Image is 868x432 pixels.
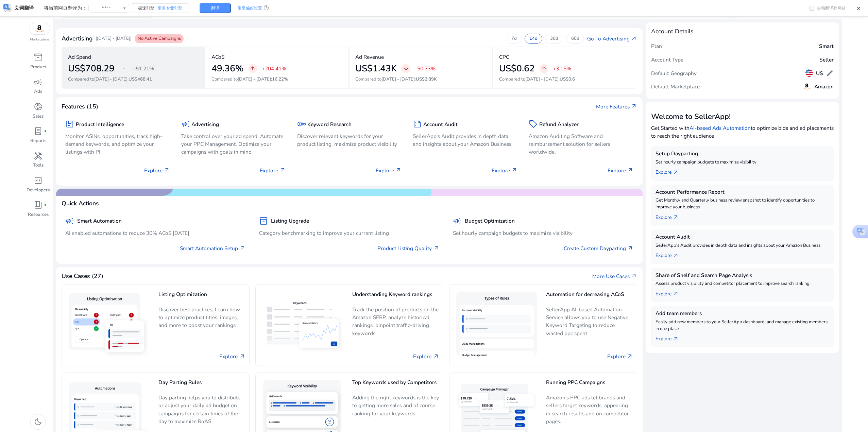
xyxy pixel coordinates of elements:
[181,120,190,128] span: campaign
[656,189,829,195] h5: Account Performance Report
[34,78,42,87] span: campaign
[560,76,575,82] span: US$0.6
[219,352,245,360] a: Explore
[76,121,124,127] h5: Product Intelligence
[627,167,633,173] span: arrow_outward
[26,52,50,76] a: inventory_2Product
[355,63,397,74] h2: US$1.43K
[631,273,637,279] span: arrow_outward
[26,76,50,101] a: campaignAds
[34,417,42,426] span: dark_mode
[656,234,829,240] h5: Account Audit
[262,66,286,71] p: +204.41%
[62,103,98,110] h4: Features (15)
[239,353,245,360] span: arrow_outward
[94,76,127,82] span: [DATE] - [DATE]
[34,88,42,95] p: Ads
[546,291,633,303] h5: Automation for decreasing ACoS
[77,218,122,224] h5: Smart Automation
[651,28,693,35] h4: Account Details
[34,53,42,62] span: inventory_2
[819,43,834,49] h5: Smart
[673,214,679,221] span: arrow_outward
[541,66,547,72] span: arrow_upward
[65,229,245,237] p: AI enabled automations to reduce 30% ACoS [DATE]
[133,66,154,71] p: +51.21%
[819,57,834,63] h5: Seller
[403,66,409,72] span: arrow_downward
[656,332,685,343] a: Explorearrow_outward
[826,69,834,77] span: edit
[26,125,50,150] a: lab_profilefiber_manual_recordReports
[651,84,700,90] h5: Default Marketplace
[211,76,342,83] p: Compared to :
[433,353,439,360] span: arrow_outward
[651,112,834,121] h3: Welcome to SellerApp!
[355,53,384,61] p: Ad Revenue
[416,76,437,82] span: US$2.89K
[627,353,633,360] span: arrow_outward
[26,199,50,224] a: book_4fiber_manual_recordResources
[423,121,458,127] h5: Account Audit
[158,379,245,391] h5: Day Parting Rules
[656,287,685,298] a: Explorearrow_outward
[30,138,46,144] p: Reports
[377,244,439,252] a: Product Listing Quality
[651,124,834,140] p: Get Started with to optimize bids and ad placements to reach the right audience
[28,211,49,218] p: Resources
[816,70,823,76] h5: US
[413,120,422,128] span: summarize
[651,57,683,63] h5: Account Type
[65,217,74,225] span: campaign
[181,132,286,156] p: Take control over your ad spend, Automate your PPC Management, Optimize your campaigns with goals...
[68,63,115,74] h2: US$708.29
[158,306,245,334] p: Discover best practices, Learn how to optimize product titles, images, and more to boost your ran...
[250,66,256,72] span: arrow_upward
[355,76,486,83] p: Compared to :
[34,127,42,136] span: lab_profile
[651,70,697,76] h5: Default Geography
[180,244,245,252] a: Smart Automation Setup
[415,66,436,71] p: -50.33%
[297,132,402,148] p: Discover relevant keywords for your product listing, maximize product visibility
[30,64,46,71] p: Product
[492,167,517,174] p: Explore
[453,289,540,363] img: Automation for decreasing ACoS
[144,167,170,174] p: Explore
[592,272,637,280] a: More Use Casesarrow_outward
[376,167,402,174] p: Explore
[352,291,439,303] h5: Understanding Keyword rankings
[26,175,50,199] a: code_blocksDevelopers
[413,352,439,360] a: Explore
[499,63,535,74] h2: US$0.62
[44,130,47,133] span: fiber_manual_record
[259,229,439,237] p: Category benchmarking to improve your current listing
[68,53,91,61] p: Ad Spend
[805,69,813,77] img: us.svg
[211,53,224,61] p: ACoS
[631,36,637,42] span: arrow_outward
[352,306,439,337] p: Track the position of products on the Amazon SERP, analyze historical rankings, pinpoint traffic-...
[546,394,633,425] p: Amazon's PPC ads let brands and sellers target keywords, appearing in search results and on compe...
[122,64,125,73] span: -
[68,76,199,83] p: Compared to :
[29,23,50,34] img: amazon.svg
[280,167,286,173] span: arrow_outward
[62,35,92,42] h4: Advertising
[453,229,633,237] p: Set hourly campaign budgets to maximize visibility
[631,103,637,109] span: arrow_outward
[34,152,42,160] span: handyman
[529,132,633,156] p: Amazon Auditing Software and reimbursement solution for sellers worldwide.
[673,291,679,297] span: arrow_outward
[656,166,685,176] a: Explorearrow_outward
[627,245,633,252] span: arrow_outward
[271,218,309,224] h5: Listing Upgrade
[656,211,685,221] a: Explorearrow_outward
[238,76,271,82] span: [DATE] - [DATE]
[138,36,181,42] span: No Active Campaigns
[499,53,509,61] p: CPC
[259,296,346,356] img: Understanding Keyword rankings
[546,306,633,337] p: SellerApp AI-based Automation Service allows you to use Negative Keyword Targeting to reduce wast...
[259,217,268,225] span: inventory_2
[44,204,47,207] span: fiber_manual_record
